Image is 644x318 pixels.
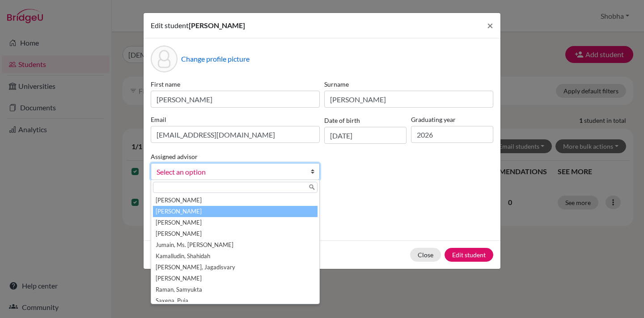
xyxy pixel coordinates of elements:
[153,206,318,217] li: [PERSON_NAME]
[153,195,318,206] li: [PERSON_NAME]
[324,127,407,144] input: dd/mm/yyyy
[151,79,320,89] label: First name
[153,228,318,239] li: [PERSON_NAME]
[153,239,318,251] li: Jumain, Ms. [PERSON_NAME]
[151,21,189,29] span: Edit student
[153,262,318,273] li: [PERSON_NAME], Jagadisvary
[151,194,493,205] p: Parents
[480,13,500,38] button: Close
[324,79,493,89] label: Surname
[487,19,493,32] span: ×
[153,273,318,284] li: [PERSON_NAME]
[411,115,493,124] label: Graduating year
[445,248,493,262] button: Edit student
[151,152,198,161] label: Assigned advisor
[324,116,360,125] label: Date of birth
[157,166,297,178] span: Select an option
[410,248,441,262] button: Close
[153,295,318,306] li: Saxena, Puja
[189,21,245,29] span: [PERSON_NAME]
[153,284,318,295] li: Raman, Samyukta
[151,115,320,124] label: Email
[151,46,178,72] div: Profile picture
[153,217,318,228] li: [PERSON_NAME]
[153,251,318,262] li: Kamalludin, Shahidah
